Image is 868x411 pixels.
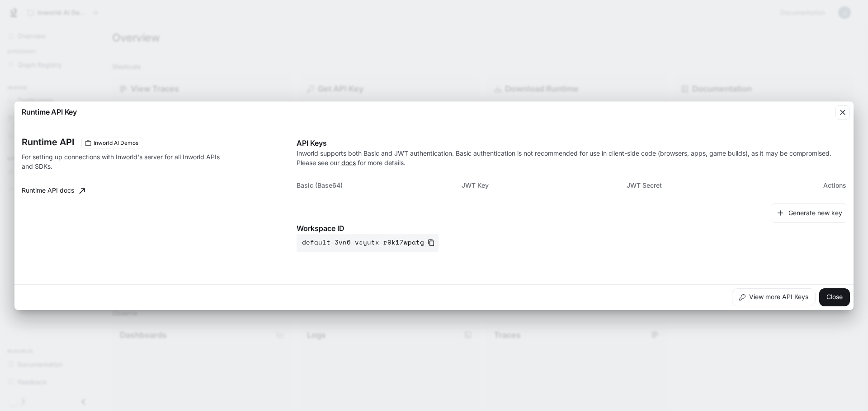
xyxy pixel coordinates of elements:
[462,175,627,196] th: JWT Key
[297,234,439,252] button: default-3vn6-vsyutx-r9k17wpatg
[297,148,846,167] p: Inworld supports both Basic and JWT authentication. Basic authentication is not recommended for u...
[22,106,77,117] p: Runtime API Key
[341,159,356,166] a: docs
[819,288,850,306] button: Close
[81,138,143,148] div: These keys will apply to your current workspace only
[22,138,74,147] h3: Runtime API
[297,138,846,148] p: API Keys
[297,175,462,196] th: Basic (Base64)
[627,175,792,196] th: JWT Secret
[791,175,846,196] th: Actions
[90,139,142,147] span: Inworld AI Demos
[22,152,222,171] p: For setting up connections with Inworld's server for all Inworld APIs and SDKs.
[297,223,846,234] p: Workspace ID
[772,203,846,223] button: Generate new key
[732,288,816,306] button: View more API Keys
[18,182,89,200] a: Runtime API docs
